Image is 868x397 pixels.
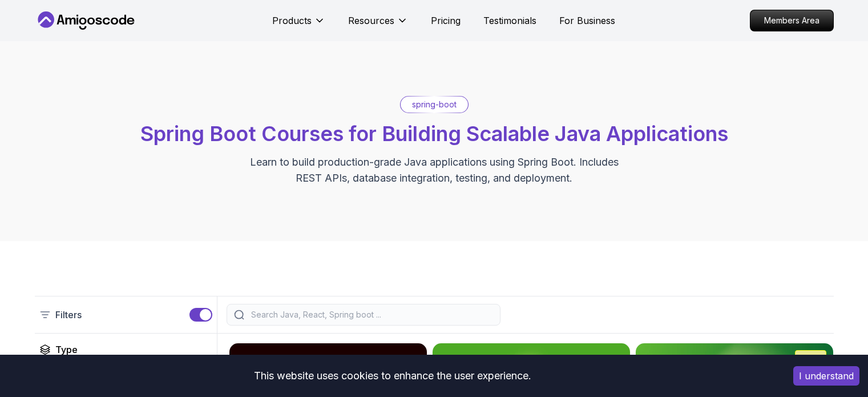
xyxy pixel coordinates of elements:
button: Products [272,14,325,37]
p: NEW [801,353,820,364]
p: Members Area [750,10,833,31]
a: Pricing [431,14,461,27]
a: Testimonials [483,14,536,27]
p: spring-boot [412,99,457,110]
a: For Business [559,14,615,27]
a: Members Area [750,10,834,31]
p: Products [272,14,312,27]
input: Search Java, React, Spring boot ... [249,309,493,320]
button: Accept cookies [793,366,859,386]
h2: Type [55,343,78,356]
p: Learn to build production-grade Java applications using Spring Boot. Includes REST APIs, database... [243,154,626,186]
p: Resources [348,14,394,27]
p: Filters [55,308,82,322]
span: Spring Boot Courses for Building Scalable Java Applications [140,121,728,146]
div: This website uses cookies to enhance the user experience. [9,363,776,388]
button: Resources [348,14,408,37]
